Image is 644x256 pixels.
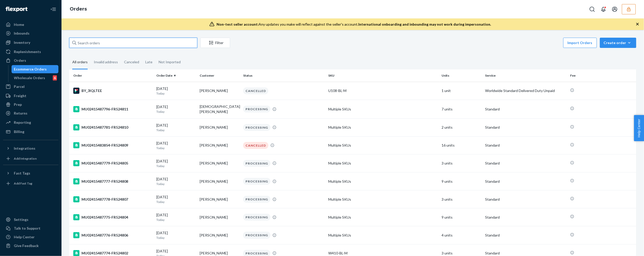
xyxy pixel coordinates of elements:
[440,208,483,226] td: 9 units
[198,136,241,154] td: [PERSON_NAME]
[241,69,326,82] th: Status
[243,142,268,149] div: CANCELLED
[156,128,196,132] p: Today
[14,75,45,80] div: Wholesale Orders
[483,69,568,82] th: Service
[3,83,58,91] a: Parcel
[440,226,483,244] td: 4 units
[156,235,196,240] p: Today
[198,100,241,118] td: [DEMOGRAPHIC_DATA][PERSON_NAME]
[3,21,58,29] a: Home
[10,4,29,8] span: Support
[3,144,58,152] button: Integrations
[198,190,241,208] td: [PERSON_NAME]
[200,38,230,48] button: Filter
[156,164,196,168] p: Today
[485,179,566,184] p: Standard
[73,106,152,112] div: MU02415487796-FR524811
[326,100,440,118] td: Multiple SKUs
[156,230,196,240] div: [DATE]
[201,40,230,45] div: Filter
[568,69,636,82] th: Fee
[14,217,28,222] div: Settings
[243,178,270,185] div: PROCESSING
[610,4,620,14] button: Open account menu
[198,82,241,100] td: [PERSON_NAME]
[69,38,197,48] input: Search orders
[563,38,597,48] button: Import Orders
[14,49,41,54] div: Replenishments
[440,136,483,154] td: 16 units
[124,55,139,69] div: Canceled
[156,159,196,168] div: [DATE]
[3,118,58,127] a: Reporting
[156,141,196,150] div: [DATE]
[14,111,27,116] div: Returns
[14,40,30,45] div: Inventory
[156,86,196,96] div: [DATE]
[326,154,440,172] td: Multiple SKUs
[14,120,31,125] div: Reporting
[200,73,239,78] div: Customer
[156,177,196,186] div: [DATE]
[198,172,241,190] td: [PERSON_NAME]
[14,31,29,36] div: Inbounds
[326,226,440,244] td: Multiple SKUs
[3,216,58,224] a: Settings
[3,155,58,163] a: Add Integration
[440,100,483,118] td: 7 units
[440,154,483,172] td: 3 units
[3,92,58,100] a: Freight
[156,104,196,114] div: [DATE]
[156,182,196,186] p: Today
[217,22,259,26] span: Non-test seller account:
[73,124,152,130] div: MU02415487781-FR524810
[198,208,241,226] td: [PERSON_NAME]
[440,172,483,190] td: 9 units
[3,128,58,136] a: Billing
[3,29,58,37] a: Inbounds
[198,226,241,244] td: [PERSON_NAME]
[198,154,241,172] td: [PERSON_NAME]
[145,55,152,69] div: Late
[217,22,491,27] div: Any updates you make will reflect against the seller's account.
[3,38,58,47] a: Inventory
[358,22,491,26] span: International onboarding and inbounding may not work during impersonation.
[156,218,196,222] p: Today
[94,55,118,69] div: Invalid address
[485,88,566,93] p: Worldwide Standard Delivered Duty Unpaid
[485,125,566,130] p: Standard
[14,93,26,98] div: Freight
[14,102,22,107] div: Prep
[243,214,270,221] div: PROCESSING
[6,7,27,12] img: Flexport logo
[326,172,440,190] td: Multiple SKUs
[243,196,270,203] div: PROCESSING
[66,2,91,17] ol: breadcrumbs
[3,100,58,109] a: Prep
[12,74,59,82] a: Wholesale Orders6
[3,109,58,117] a: Returns
[73,214,152,220] div: MU02415487775-FR524804
[73,232,152,238] div: MU02415487776-FR524806
[328,251,438,256] div: W410-BL-M
[485,215,566,220] p: Standard
[326,69,440,82] th: SKU
[326,208,440,226] td: Multiple SKUs
[14,22,24,27] div: Home
[14,84,25,89] div: Parcel
[440,190,483,208] td: 3 units
[14,181,32,186] div: Add Fast Tag
[14,171,30,176] div: Fast Tags
[156,212,196,222] div: [DATE]
[14,58,26,63] div: Orders
[73,88,152,94] div: BY_3IQLTEE
[156,109,196,114] p: Today
[243,106,270,112] div: PROCESSING
[634,115,644,141] button: Help Center
[73,160,152,166] div: MU02415487779-FR524805
[485,107,566,112] p: Standard
[14,156,37,161] div: Add Integration
[328,88,438,93] div: U108-BL-M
